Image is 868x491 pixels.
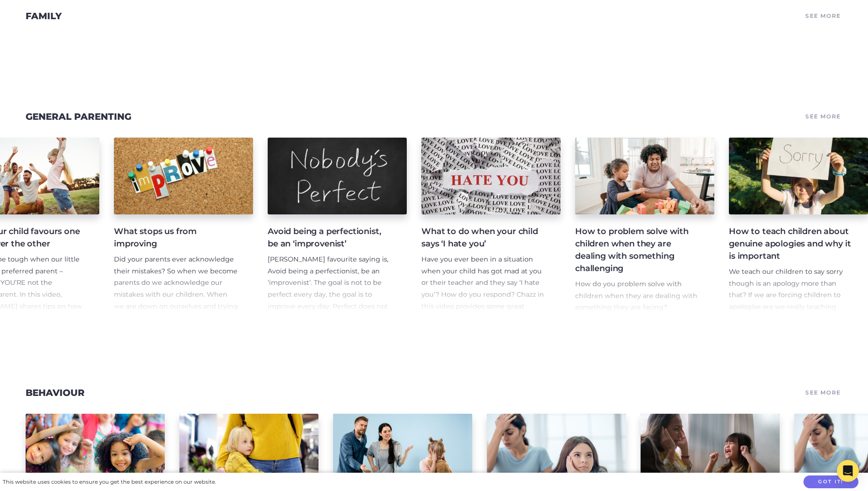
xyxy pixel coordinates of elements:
[421,254,546,348] p: Have you ever been in a situation when your child has got mad at you or their teacher and they sa...
[26,387,85,398] a: Behaviour
[804,386,842,399] a: See More
[268,225,392,250] h4: Avoid being a perfectionist, be an ‘improvenist’
[114,225,238,250] h4: What stops us from improving
[26,111,131,122] a: General Parenting
[575,278,700,385] p: How do you problem solve with children when they are dealing with something they are facing? [PER...
[804,110,842,123] a: See More
[575,138,714,313] a: How to problem solve with children when they are dealing with something challenging How do you pr...
[421,225,546,250] h4: What to do when your child says ‘I hate you’
[26,11,62,21] a: Family
[575,225,700,275] h4: How to problem solve with children when they are dealing with something challenging
[837,460,859,482] div: Open Intercom Messenger
[421,138,561,313] a: What to do when your child says ‘I hate you’ Have you ever been in a situation when your child ha...
[3,477,216,487] div: This website uses cookies to ensure you get the best experience on our website.
[268,254,392,384] p: [PERSON_NAME] favourite saying is, Avoid being a perfectionist, be an ‘improvenist’. The goal is ...
[729,138,868,313] a: How to teach children about genuine apologies and why it is important We teach our children to sa...
[268,138,407,313] a: Avoid being a perfectionist, be an ‘improvenist’ [PERSON_NAME] favourite saying is, Avoid being a...
[804,10,842,22] a: See More
[114,254,238,432] p: Did your parents ever acknowledge their mistakes? So when we become parents do we acknowledge our...
[803,475,858,489] button: Got it!
[114,138,253,313] a: What stops us from improving Did your parents ever acknowledge their mistakes? So when we become ...
[729,266,853,420] p: We teach our children to say sorry though is an apology more than that? If we are forcing childre...
[729,225,853,262] h4: How to teach children about genuine apologies and why it is important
